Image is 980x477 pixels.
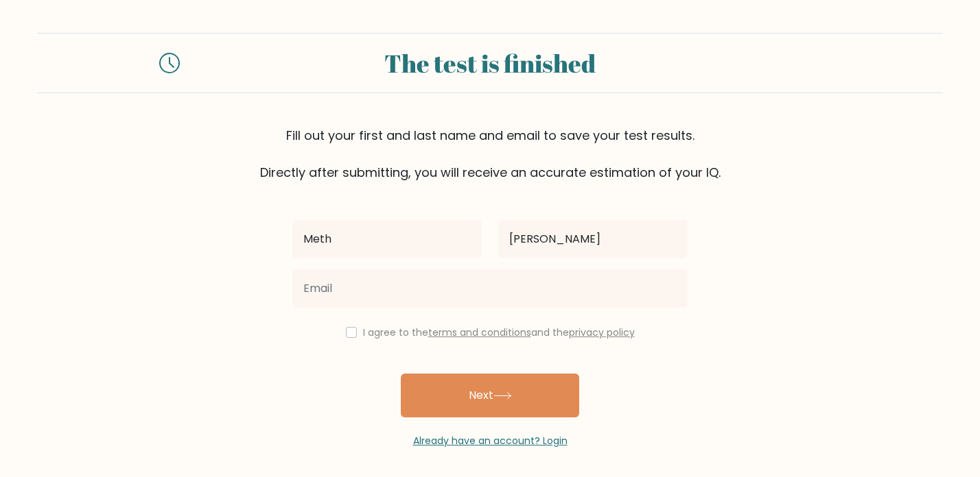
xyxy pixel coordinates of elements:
input: Last name [498,220,688,258]
input: First name [292,220,482,258]
button: Next [401,374,579,417]
input: Email [292,269,688,308]
a: terms and conditions [428,326,531,339]
div: Fill out your first and last name and email to save your test results. Directly after submitting,... [37,126,943,182]
label: I agree to the and the [363,326,635,339]
a: privacy policy [569,326,635,339]
a: Already have an account? Login [413,434,568,448]
div: The test is finished [196,45,784,82]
